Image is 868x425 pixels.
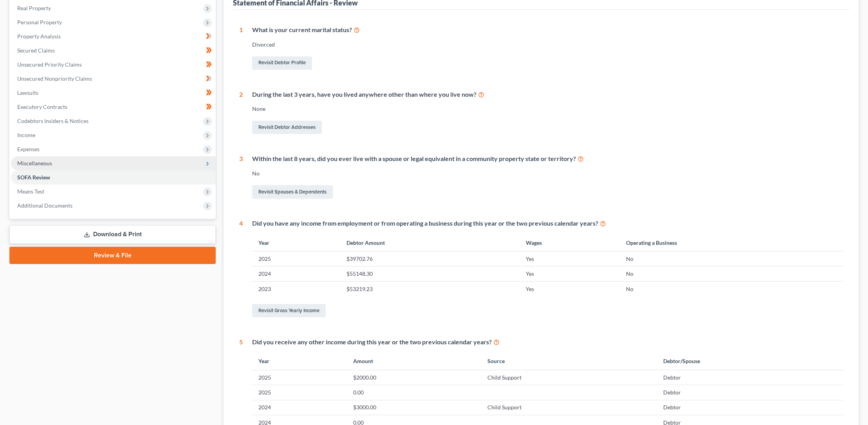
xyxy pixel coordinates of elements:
[239,219,243,319] div: 4
[252,338,843,347] div: Did you receive any other income during this year or the two previous calendar years?
[657,400,843,415] td: Debtor
[657,353,843,370] th: Debtor/Spouse
[11,86,216,100] a: Lawsuits
[11,100,216,114] a: Executory Contracts
[252,234,340,251] th: Year
[347,400,481,415] td: $3000.00
[17,202,72,209] span: Additional Documents
[239,25,243,71] div: 1
[252,25,843,34] div: What is your current marital status?
[252,90,843,99] div: During the last 3 years, have you lived anywhere other than where you live now?
[17,61,82,68] span: Unsecured Priority Claims
[17,5,51,11] span: Real Property
[9,247,216,264] a: Review & File
[347,353,481,370] th: Amount
[347,385,481,400] td: 0.00
[252,266,340,281] td: 2024
[620,266,843,281] td: No
[17,47,55,54] span: Secured Claims
[239,90,243,136] div: 2
[620,281,843,296] td: No
[657,385,843,400] td: Debtor
[520,234,620,251] th: Wages
[340,251,519,266] td: $39702.76
[481,353,657,370] th: Source
[11,58,216,72] a: Unsecured Priority Claims
[11,72,216,86] a: Unsecured Nonpriority Claims
[252,41,843,49] div: Divorced
[11,43,216,58] a: Secured Claims
[17,188,44,195] span: Means Test
[252,170,843,177] div: No
[340,266,519,281] td: $55148.30
[252,251,340,266] td: 2025
[17,103,67,110] span: Executory Contracts
[481,400,657,415] td: Child Support
[520,281,620,296] td: Yes
[252,370,346,385] td: 2025
[17,146,40,152] span: Expenses
[252,56,312,70] a: Revisit Debtor Profile
[620,234,843,251] th: Operating a Business
[252,304,326,317] a: Revisit Gross Yearly Income
[239,154,243,200] div: 3
[17,160,52,166] span: Miscellaneous
[17,33,61,40] span: Property Analysis
[620,251,843,266] td: No
[252,105,843,113] div: None
[340,281,519,296] td: $53219.23
[347,370,481,385] td: $2000.00
[252,121,322,134] a: Revisit Debtor Addresses
[481,370,657,385] td: Child Support
[11,29,216,43] a: Property Analysis
[17,132,35,138] span: Income
[252,154,843,163] div: Within the last 8 years, did you ever live with a spouse or legal equivalent in a community prope...
[340,234,519,251] th: Debtor Amount
[11,170,216,184] a: SOFA Review
[17,174,50,181] span: SOFA Review
[520,251,620,266] td: Yes
[17,19,62,25] span: Personal Property
[252,400,346,415] td: 2024
[17,75,92,82] span: Unsecured Nonpriority Claims
[657,370,843,385] td: Debtor
[9,225,216,244] a: Download & Print
[252,353,346,370] th: Year
[17,118,88,124] span: Codebtors Insiders & Notices
[252,185,333,199] a: Revisit Spouses & Dependents
[252,219,843,228] div: Did you have any income from employment or from operating a business during this year or the two ...
[17,89,38,96] span: Lawsuits
[520,266,620,281] td: Yes
[252,385,346,400] td: 2025
[252,281,340,296] td: 2023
